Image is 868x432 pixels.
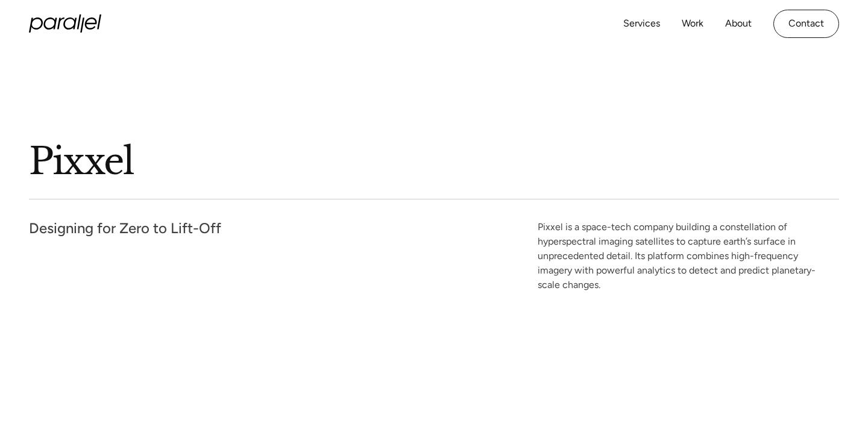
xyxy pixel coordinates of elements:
p: Designing for Zero to Lift-Off [29,224,427,240]
a: home [29,14,101,33]
a: About [725,15,752,33]
h2: Pixxel [29,144,839,185]
a: Contact [773,10,839,38]
a: Services [623,15,660,33]
a: Work [682,15,703,33]
p: Pixxel is a space-tech company building a constellation of hyperspectral imaging satellites to ca... [538,224,839,292]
